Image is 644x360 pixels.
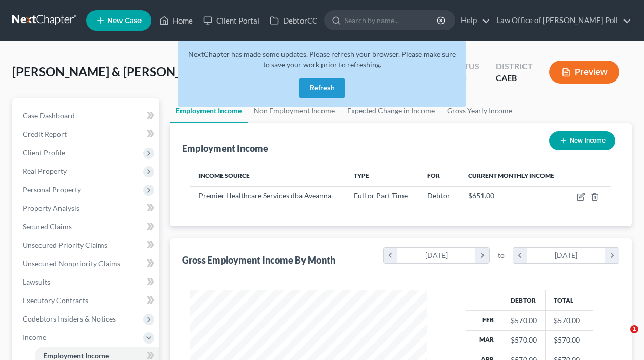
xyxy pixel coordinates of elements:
span: NextChapter has made some updates. Please refresh your browser. Please make sure to save your wor... [188,50,456,69]
span: Income Source [198,172,250,179]
button: Preview [549,61,619,84]
div: $570.00 [511,335,537,345]
div: $570.00 [511,315,537,326]
span: Credit Report [23,130,67,138]
input: Search by name... [345,11,438,30]
span: to [498,250,505,261]
span: Employment Income [43,351,109,360]
div: Gross Employment Income By Month [182,254,335,266]
span: $651.00 [468,191,494,200]
div: CAEB [496,72,533,84]
span: Codebtors Insiders & Notices [23,314,116,323]
td: $570.00 [545,330,593,350]
i: chevron_right [605,248,619,263]
a: Property Analysis [14,199,159,217]
a: Home [154,11,198,30]
span: Unsecured Priority Claims [23,241,107,249]
span: Current Monthly Income [468,172,554,179]
span: Full or Part Time [354,191,408,200]
div: District [496,61,533,72]
span: New Case [107,17,142,25]
span: Client Profile [23,148,65,157]
a: Credit Report [14,125,159,144]
a: Employment Income [170,98,248,123]
span: For [427,172,440,179]
a: Case Dashboard [14,107,159,125]
a: Gross Yearly Income [441,98,518,123]
a: Help [456,11,490,30]
a: Unsecured Nonpriority Claims [14,254,159,273]
div: Employment Income [182,142,268,154]
button: Refresh [299,78,345,98]
span: Case Dashboard [23,111,75,120]
span: Premier Healthcare Services dba Aveanna [198,191,331,200]
a: Executory Contracts [14,291,159,310]
span: Income [23,333,46,342]
span: Unsecured Nonpriority Claims [23,259,120,268]
div: [DATE] [527,248,606,263]
th: Feb [466,311,502,330]
span: Executory Contracts [23,296,88,305]
span: [PERSON_NAME] & [PERSON_NAME] [12,64,220,79]
i: chevron_left [513,248,527,263]
div: [DATE] [397,248,476,263]
i: chevron_left [384,248,397,263]
i: chevron_right [475,248,489,263]
span: Property Analysis [23,204,79,212]
span: Secured Claims [23,222,72,231]
span: Real Property [23,167,67,175]
td: $570.00 [545,311,593,330]
span: Debtor [427,191,450,200]
a: Law Office of [PERSON_NAME] Poll [491,11,631,30]
a: Unsecured Priority Claims [14,236,159,254]
span: Personal Property [23,185,81,194]
iframe: Intercom live chat [609,325,634,350]
span: Type [354,172,369,179]
button: New Income [549,131,615,150]
a: Client Portal [198,11,265,30]
th: Total [545,290,593,310]
th: Mar [466,330,502,350]
span: Lawsuits [23,277,50,286]
th: Debtor [502,290,545,310]
a: DebtorCC [265,11,323,30]
a: Secured Claims [14,217,159,236]
span: 1 [630,325,638,333]
a: Lawsuits [14,273,159,291]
